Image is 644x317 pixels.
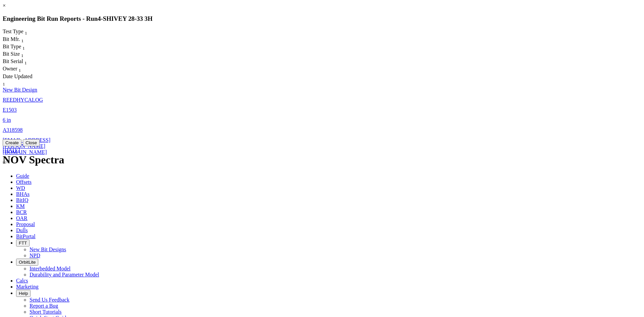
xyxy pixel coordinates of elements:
[16,209,27,215] span: BCR
[3,66,17,71] span: Owner
[30,253,40,258] a: NPD
[19,66,21,71] span: Sort None
[103,15,153,22] span: SHIVEY 28-33 3H
[3,127,23,133] a: A318598
[25,31,27,36] sub: 1
[16,191,30,197] span: BHAs
[3,36,36,44] div: Bit Mfr. Sort None
[16,215,28,221] span: OAR
[3,44,21,49] span: Bit Type
[3,58,40,66] div: Sort None
[22,44,25,49] span: Sort None
[3,107,17,113] a: E1503
[3,154,641,166] h1: NOV Spectra
[16,179,32,185] span: Offsets
[3,36,20,42] span: Bit Mfr.
[3,29,23,34] span: Test Type
[3,73,32,79] span: Date Updated
[3,3,6,8] a: ×
[3,73,36,87] div: Sort None
[3,29,40,36] div: Sort None
[3,80,5,85] span: Sort None
[7,117,11,123] span: in
[3,66,36,73] div: Sort None
[24,58,27,64] span: Sort None
[3,29,40,36] div: Test Type Sort None
[22,46,25,51] sub: 1
[16,227,28,233] span: Dulls
[30,309,62,315] a: Short Tutorials
[3,44,36,51] div: Bit Type Sort None
[16,233,36,239] span: BitPortal
[3,97,43,103] a: REEDHYCALOG
[16,197,28,203] span: BitIQ
[16,185,25,191] span: WD
[3,117,11,123] a: 6 in
[30,247,66,252] a: New Bit Designs
[19,260,36,265] span: OrbitLite
[3,51,36,58] div: Sort None
[30,303,58,309] a: Report a Bug
[30,266,70,271] a: Interbedded Model
[3,58,40,66] div: Bit Serial Sort None
[16,173,29,179] span: Guide
[3,58,23,64] span: Bit Serial
[3,82,5,87] sub: 1
[25,29,27,34] span: Sort None
[30,297,69,303] a: Send Us Feedback
[3,66,36,73] div: Owner Sort None
[3,147,20,153] a: [DATE]
[16,278,28,283] span: Calcs
[30,272,99,277] a: Durability and Parameter Model
[98,15,101,22] span: 4
[3,137,50,155] a: [EMAIL_ADDRESS][PERSON_NAME][DOMAIN_NAME]
[21,53,23,58] sub: 1
[16,284,39,289] span: Marketing
[3,51,20,57] span: Bit Size
[3,117,5,123] span: 6
[16,203,25,209] span: KM
[3,73,36,87] div: Date Updated Sort None
[19,241,27,246] span: FTT
[21,51,23,57] span: Sort None
[24,60,27,65] sub: 1
[16,221,35,227] span: Proposal
[3,87,37,93] a: New Bit Design
[3,36,36,44] div: Sort None
[3,139,21,146] button: Create
[19,291,28,296] span: Help
[3,44,36,51] div: Sort None
[3,51,36,58] div: Bit Size Sort None
[21,36,24,42] span: Sort None
[21,38,24,43] sub: 1
[23,139,40,146] button: Close
[19,68,21,73] sub: 1
[3,15,641,22] h3: Engineering Bit Run Reports - Run -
